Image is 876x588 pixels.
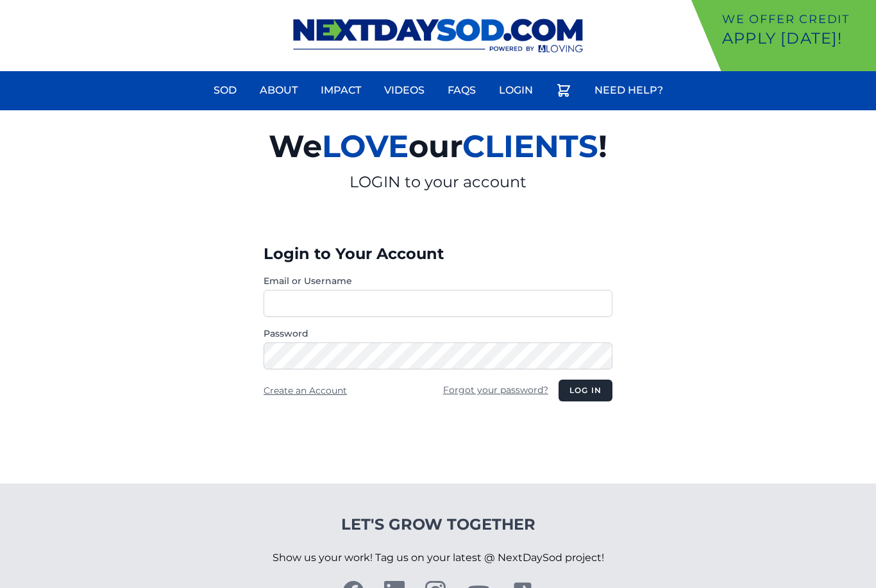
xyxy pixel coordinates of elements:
span: LOVE [322,128,409,165]
a: Forgot your password? [443,384,548,396]
a: FAQs [440,75,484,106]
p: Apply [DATE]! [722,28,871,49]
h4: Let's Grow Together [273,514,604,535]
h2: We our ! [120,121,756,172]
p: We offer Credit [722,10,871,28]
h3: Login to Your Account [264,244,612,264]
span: CLIENTS [462,128,598,165]
label: Email or Username [264,274,612,287]
p: Show us your work! Tag us on your latest @ NextDaySod project! [273,535,604,581]
a: About [252,75,305,106]
a: Create an Account [264,385,347,396]
a: Login [491,75,541,106]
a: Impact [313,75,369,106]
button: Log in [559,380,612,401]
a: Need Help? [587,75,671,106]
a: Videos [376,75,432,106]
p: LOGIN to your account [120,172,756,192]
label: Password [264,327,612,340]
a: Sod [206,75,244,106]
